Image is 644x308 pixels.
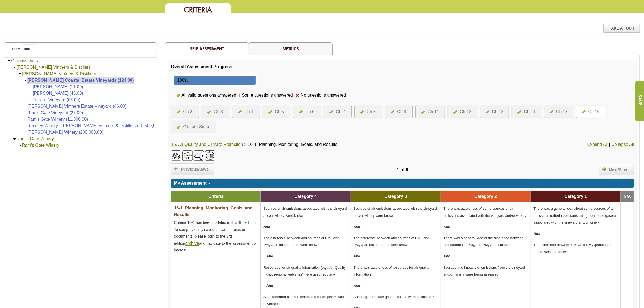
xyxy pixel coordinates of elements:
img: icon-all-questions-answered.png [550,110,553,114]
a: [PERSON_NAME] Coastal Estate Vineyards (124.00) [27,78,134,83]
span: A documented air and climate protection plan** was developed [263,295,344,306]
img: arrow_right.png [602,167,606,171]
sub: 2.5 [269,245,273,248]
span: The difference between and sources of PM and PM particulate matter were known [263,236,339,247]
a: Terrace Vineyard (65.00) [33,97,80,102]
input: Submit [635,81,644,121]
div: Ch 13 [492,109,504,115]
a: [PERSON_NAME] Vintners & Distillers [16,65,91,70]
em: And [354,254,360,258]
span: 16-1. Planning, Monitoring, Goals, and Results [174,206,253,217]
a: [PERSON_NAME] (48.00) [33,91,83,96]
img: 1-GHGMetricSWPIcon38x38.png [171,150,181,161]
span: Criteria [208,194,223,199]
em: And [354,225,360,229]
span: The difference between PM and PM particulate matter was not known. [534,243,612,254]
img: Collapse O'Neill Vintners & Distillers [12,65,16,70]
a: Ch 13 [486,109,504,115]
div: Ch 16 [588,109,600,115]
sub: 10 [331,238,333,241]
img: Collapse Ram's Gate Winery [12,137,16,141]
sub: 2.5 [359,245,362,248]
em: And [263,225,270,229]
div: No questions answered [299,92,349,99]
td: Category 2 [441,191,531,202]
a: Climate Smart [177,124,210,130]
a: Ch 12 [453,109,471,115]
span: Criteria [184,5,212,15]
sub: 2.5 [488,245,492,248]
a: Previous/Save [171,163,214,175]
img: icon-all-questions-answered.png [582,110,586,114]
a: Ch 9 [391,109,407,115]
a: Ch 4 [238,109,254,115]
img: icon-all-questions-answered.png [177,126,180,129]
img: icon-all-questions-answered.png [299,110,303,114]
span: Sources of air emissions associated with the vineyard and/or winery were known [263,207,347,218]
div: Ch 12 [460,109,471,115]
span: Criteria 16-1 has been updated in this 4th edition. To see previously saved answers, notes or doc... [174,220,257,252]
img: icon-all-questions-answered.png [207,110,211,114]
a: Next/Save [599,164,634,175]
span: > [244,142,247,147]
a: Ch 8 [360,109,377,115]
div: Ch 5 [275,109,284,115]
div: Ch 2 [183,109,192,115]
span: Previous/Save [178,166,212,172]
a: Ch 6 [299,109,315,115]
sub: 10 [473,245,476,248]
a: Ch 2 [177,109,193,115]
a: Collapse All [611,142,634,147]
div: Some questions answered [240,92,296,99]
span: The difference between and sources of PM and PM particulate matter were known [354,236,429,247]
img: 1-ClimateSmartSWPIcon38x38.png [182,150,193,161]
span: Annual greenhouse gas emissions were calculated* [354,295,434,299]
div: Overall Assessment Progress [171,64,232,70]
em: And [266,254,273,258]
img: icon-all-questions-answered.png [329,110,333,114]
a: Reedley Winery - [PERSON_NAME] Vintners & Distillers (10,500,000.00) [27,123,168,128]
em: And [444,225,450,229]
td: Category 3 [351,191,441,202]
img: icon-no-questions-answered.png [296,94,299,97]
div: Ch 9 [397,109,406,115]
img: icon-all-questions-answered.png [176,94,180,97]
a: Ram's Gate Winery [16,136,54,141]
img: icon-all-questions-answered.png [268,110,272,114]
img: icon-all-questions-answered.png [360,110,364,114]
em: And [354,284,360,288]
span: There was a general idea about some sources of air emissions (criteria pollutants and greenhouse ... [534,207,616,224]
span: 1 of 9 [397,167,408,172]
em: And [534,232,540,236]
img: icon-all-questions-answered.png [238,110,242,114]
a: [PERSON_NAME] Vintners & Distillers [22,71,96,76]
img: icon-all-questions-answered.png [517,110,521,114]
span: 16-1. Planning, Monitoring, Goals, and Results [248,142,337,147]
span: Sources of air emissions associated with the vineyard and/or winery were known [354,207,437,218]
div: Ch 7 [336,109,345,115]
span: Next/Save [606,167,631,173]
td: Category 1 [531,191,621,202]
img: arrow_left.png [174,166,178,171]
div: All valid questions answered [180,92,239,99]
div: Ch 15 [556,109,568,115]
div: Take A Tour [603,24,640,33]
a: Ram's Gate Vineyard (27.00) [27,110,83,115]
div: Ch 3 [214,109,223,115]
img: icon-all-questions-answered.png [453,110,457,114]
a: Ch 11 [421,109,439,115]
td: N/A [621,191,634,202]
img: Collapse O'Neill Coastal Estate Vineyards (124.00) [23,78,27,83]
div: Click to toggle my assessment information [171,179,634,188]
a: Ram's Gate Winery [22,143,59,148]
a: Ch 3 [207,109,224,115]
sub: 10 [421,238,424,241]
img: HighImpactPracticeSWPIcon38x38.png [205,150,215,161]
em: And [444,254,450,258]
span: | [609,142,610,147]
span: There was awareness of some sources of air emissions associated with the vineyard and/or winery [444,207,526,218]
div: Ch 14 [524,109,536,115]
a: Ram's Gate Winery (11,000.00) [27,117,88,122]
a: [PERSON_NAME] Winery (200,000.00) [27,130,103,135]
img: icon-some-questions-answered.png [239,93,240,98]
